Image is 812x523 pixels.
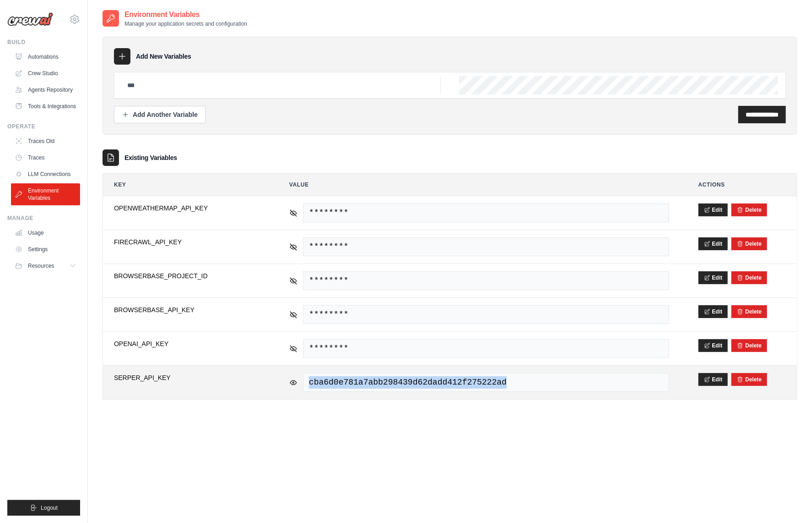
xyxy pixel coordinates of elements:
[7,123,80,130] div: Operate
[11,150,80,165] a: Traces
[125,9,247,20] h2: Environment Variables
[125,20,247,28] p: Manage your application secrets and configuration
[698,237,728,250] button: Edit
[11,66,80,81] a: Crew Studio
[737,274,762,281] button: Delete
[11,50,80,64] a: Automations
[114,339,260,348] span: OPENAI_API_KEY
[7,39,80,46] div: Build
[737,206,762,214] button: Delete
[698,373,728,386] button: Edit
[11,83,80,97] a: Agents Repository
[7,500,80,516] button: Logout
[11,134,80,149] a: Traces Old
[11,259,80,273] button: Resources
[122,110,198,119] div: Add Another Variable
[136,52,191,61] h3: Add New Variables
[698,204,728,216] button: Edit
[114,305,260,314] span: BROWSERBASE_API_KEY
[28,262,54,270] span: Resources
[11,183,80,205] a: Environment Variables
[698,271,728,284] button: Edit
[737,342,762,349] button: Delete
[114,271,260,281] span: BROWSERBASE_PROJECT_ID
[303,373,669,392] span: cba6d0e781a7abb298439d62dadd412f275222ad
[766,479,812,523] iframe: Chat Widget
[114,106,206,123] button: Add Another Variable
[698,305,728,318] button: Edit
[687,174,797,196] th: Actions
[737,240,762,248] button: Delete
[103,174,271,196] th: Key
[11,226,80,240] a: Usage
[41,504,58,512] span: Logout
[7,12,53,26] img: Logo
[698,339,728,352] button: Edit
[737,308,762,315] button: Delete
[11,242,80,257] a: Settings
[11,167,80,182] a: LLM Connections
[11,99,80,114] a: Tools & Integrations
[7,215,80,222] div: Manage
[737,376,762,383] button: Delete
[125,153,177,162] h3: Existing Variables
[114,373,260,382] span: SERPER_API_KEY
[114,237,260,247] span: FIRECRAWL_API_KEY
[114,204,260,213] span: OPENWEATHERMAP_API_KEY
[278,174,680,196] th: Value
